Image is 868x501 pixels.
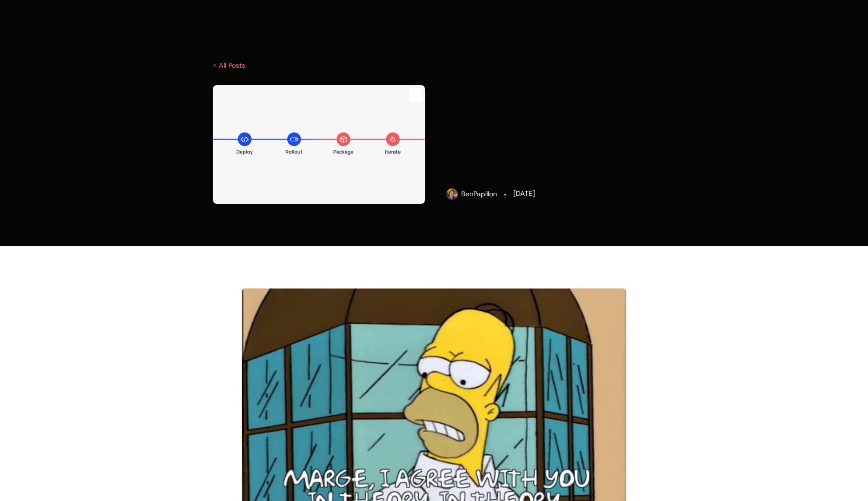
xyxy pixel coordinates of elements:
[213,85,425,204] img: features vs flags
[504,188,506,201] div: ·
[446,188,458,200] img: ben
[461,189,497,199] div: Ben Papillon
[213,61,245,70] a: < All Posts
[513,188,535,199] div: [DATE]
